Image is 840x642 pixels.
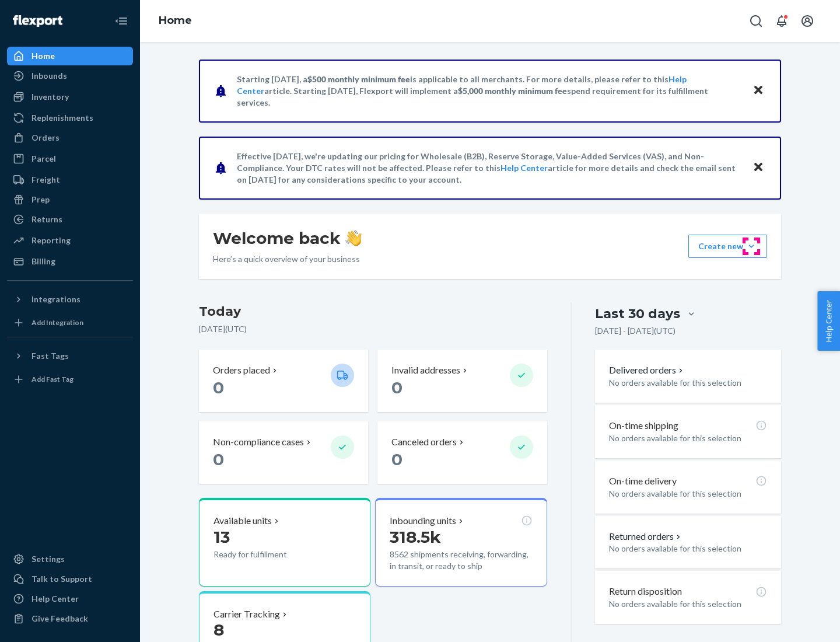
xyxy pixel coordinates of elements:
[32,593,79,605] div: Help Center
[7,170,133,189] a: Freight
[609,530,683,543] button: Returned orders
[391,449,402,469] span: 0
[390,514,456,528] p: Inbounding units
[213,549,321,560] p: Ready for fulfillment
[213,228,362,249] h1: Welcome back
[7,347,133,365] button: Fast Tags
[32,235,71,246] div: Reporting
[458,86,567,96] span: $5,000 monthly minimum fee
[213,435,304,449] p: Non-compliance cases
[213,449,224,469] span: 0
[609,585,682,598] p: Return disposition
[199,302,547,321] h3: Today
[609,432,767,444] p: No orders available for this selection
[213,253,362,265] p: Here’s a quick overview of your business
[199,421,368,484] button: Non-compliance cases 0
[7,67,133,85] a: Inbounds
[213,378,224,397] span: 0
[110,9,133,33] button: Close Navigation
[688,235,767,258] button: Create new
[609,543,767,554] p: No orders available for this selection
[32,374,73,384] div: Add Fast Tag
[609,474,677,488] p: On-time delivery
[7,550,133,568] a: Settings
[7,252,133,271] a: Billing
[377,421,547,484] button: Canceled orders 0
[609,598,767,610] p: No orders available for this selection
[609,419,678,432] p: On-time shipping
[213,608,280,621] p: Carrier Tracking
[609,488,767,500] p: No orders available for this selection
[817,291,840,351] button: Help Center
[199,323,547,335] p: [DATE] ( UTC )
[32,91,69,103] div: Inventory
[375,498,547,587] button: Inbounding units318.5k8562 shipments receiving, forwarding, in transit, or ready to ship
[751,159,766,176] button: Close
[32,112,93,124] div: Replenishments
[391,364,460,377] p: Invalid addresses
[770,9,793,33] button: Open notifications
[7,589,133,608] a: Help Center
[32,70,67,82] div: Inbounds
[32,294,80,305] div: Integrations
[7,609,133,628] button: Give Feedback
[32,132,60,144] div: Orders
[32,350,69,362] div: Fast Tags
[32,573,92,585] div: Talk to Support
[7,128,133,147] a: Orders
[32,153,56,165] div: Parcel
[32,174,60,186] div: Freight
[213,620,224,640] span: 8
[7,370,133,389] a: Add Fast Tag
[7,47,133,65] a: Home
[149,4,201,38] ol: breadcrumbs
[199,350,368,412] button: Orders placed 0
[7,88,133,106] a: Inventory
[213,514,272,528] p: Available units
[7,313,133,332] a: Add Integration
[377,350,547,412] button: Invalid addresses 0
[796,9,819,33] button: Open account menu
[7,290,133,309] button: Integrations
[751,82,766,99] button: Close
[7,210,133,229] a: Returns
[595,305,680,323] div: Last 30 days
[501,163,548,173] a: Help Center
[159,14,192,27] a: Home
[32,317,83,327] div: Add Integration
[32,50,55,62] div: Home
[32,613,88,624] div: Give Feedback
[32,214,62,225] div: Returns
[7,109,133,127] a: Replenishments
[345,230,362,246] img: hand-wave emoji
[237,74,741,109] p: Starting [DATE], a is applicable to all merchants. For more details, please refer to this article...
[609,364,685,377] button: Delivered orders
[391,435,457,449] p: Canceled orders
[13,15,62,27] img: Flexport logo
[7,190,133,209] a: Prep
[7,149,133,168] a: Parcel
[199,498,370,587] button: Available units13Ready for fulfillment
[609,377,767,389] p: No orders available for this selection
[595,325,675,337] p: [DATE] - [DATE] ( UTC )
[7,231,133,250] a: Reporting
[237,151,741,186] p: Effective [DATE], we're updating our pricing for Wholesale (B2B), Reserve Storage, Value-Added Se...
[213,527,230,547] span: 13
[32,553,65,565] div: Settings
[744,9,768,33] button: Open Search Box
[390,527,441,547] span: 318.5k
[390,549,532,572] p: 8562 shipments receiving, forwarding, in transit, or ready to ship
[32,194,50,205] div: Prep
[7,570,133,588] a: Talk to Support
[213,364,270,377] p: Orders placed
[391,378,402,397] span: 0
[307,74,410,84] span: $500 monthly minimum fee
[32,256,55,267] div: Billing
